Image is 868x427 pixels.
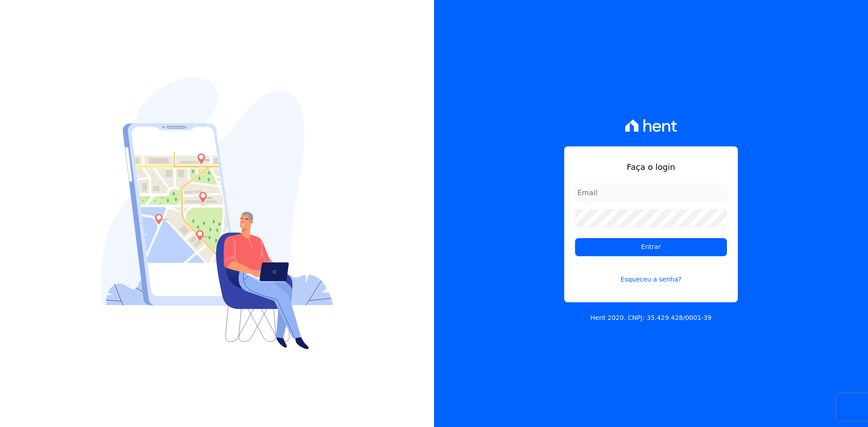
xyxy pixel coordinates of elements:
a: Esqueceu a senha? [575,263,727,284]
img: Login [101,78,333,349]
input: Entrar [575,238,727,256]
h1: Faça o login [575,161,727,173]
input: Email [575,184,727,202]
p: Hent 2020. CNPJ: 35.429.428/0001-39 [590,313,712,323]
